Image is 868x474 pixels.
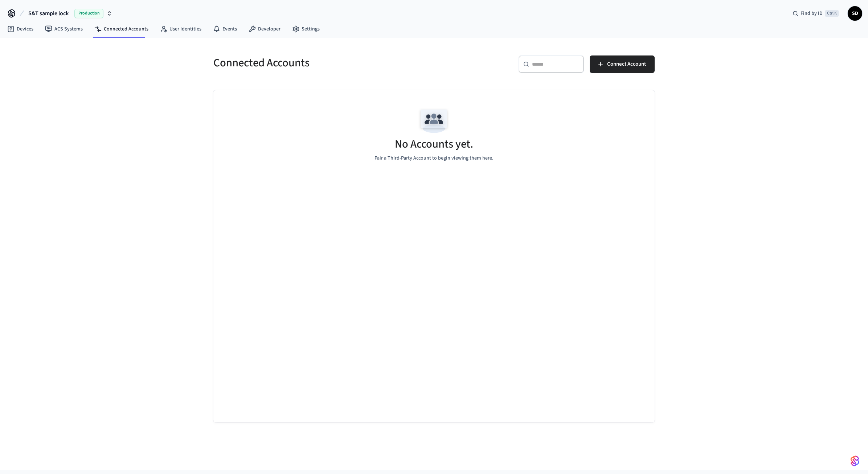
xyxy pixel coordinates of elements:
[607,59,646,69] span: Connect Account
[286,22,325,36] a: Settings
[89,22,154,36] a: Connected Accounts
[418,105,450,137] img: Team Empty State
[207,22,243,36] a: Events
[848,6,862,21] button: SD
[154,22,207,36] a: User Identities
[851,455,859,467] img: SeamLogoGradient.69752ec5.svg
[213,55,430,70] h5: Connected Accounts
[374,154,494,162] p: Pair a Third-Party Account to begin viewing them here.
[39,22,89,36] a: ACS Systems
[395,137,473,152] h5: No Accounts yet.
[787,7,845,20] div: Find by IDCtrl K
[74,9,103,18] span: Production
[848,7,861,20] span: SD
[590,55,655,73] button: Connect Account
[243,22,286,36] a: Developer
[28,9,69,18] span: S&T sample lock
[801,10,823,17] span: Find by ID
[1,22,39,36] a: Devices
[825,10,839,17] span: Ctrl K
